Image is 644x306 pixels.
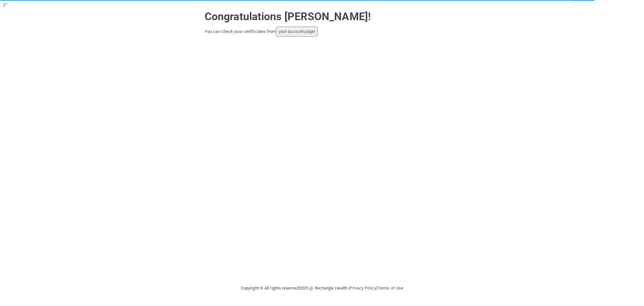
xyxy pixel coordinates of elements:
a: Privacy Policy [350,286,376,291]
a: Terms of Use [377,286,403,291]
button: your account page! [276,27,318,37]
strong: Congratulations [PERSON_NAME]! [205,10,371,23]
a: your account page! [279,29,315,34]
div: You can check your certificates from [205,27,439,37]
div: Copyright © All rights reserved 2025 @ Rectangle Health | | [200,277,444,299]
